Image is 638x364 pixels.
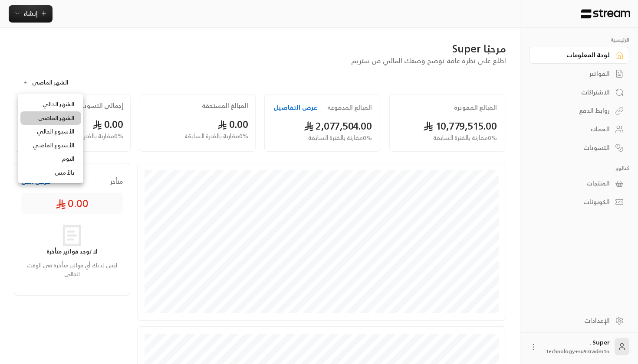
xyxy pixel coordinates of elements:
[20,152,81,166] li: اليوم
[20,166,81,180] li: بالأمس
[20,139,81,153] li: الأسبوع الماضي
[20,111,81,125] li: الشهر الماضي
[20,97,81,111] li: الشهر الحالي
[20,125,81,139] li: الأسبوع الحالي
